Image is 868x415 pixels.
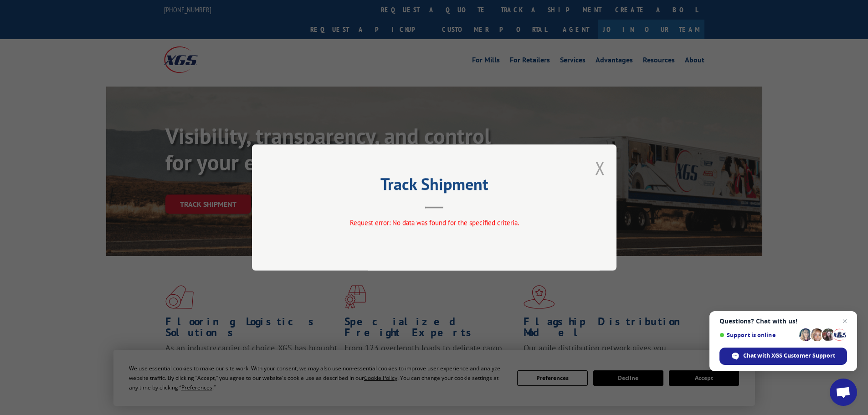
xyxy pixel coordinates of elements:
span: Close chat [839,316,850,327]
span: Support is online [719,332,796,338]
h2: Track Shipment [298,178,571,195]
div: Chat with XGS Customer Support [719,348,847,365]
span: Request error: No data was found for the specified criteria. [349,218,519,227]
span: Questions? Chat with us! [719,318,847,325]
div: Open chat [830,379,857,406]
button: Close modal [595,156,605,180]
span: Chat with XGS Customer Support [743,352,835,360]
